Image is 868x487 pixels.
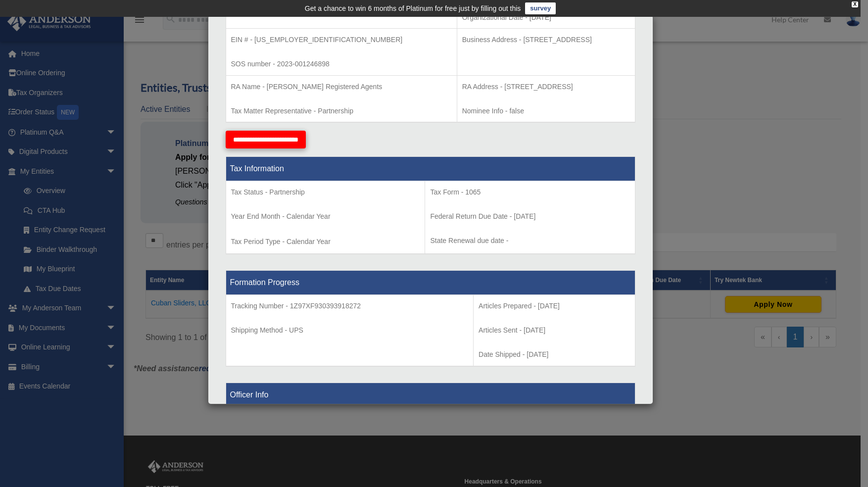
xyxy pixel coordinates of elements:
[226,383,635,407] th: Officer Info
[231,105,452,117] p: Tax Matter Representative - Partnership
[525,2,556,14] a: survey
[231,300,469,312] p: Tracking Number - 1Z97XF930393918272
[226,271,635,295] th: Formation Progress
[479,324,629,337] p: Articles Sent - [DATE]
[479,300,629,312] p: Articles Prepared - [DATE]
[430,186,629,198] p: Tax Form - 1065
[231,210,420,223] p: Year End Month - Calendar Year
[231,186,420,198] p: Tax Status - Partnership
[231,58,452,70] p: SOS number - 2023-001246898
[462,81,630,93] p: RA Address - [STREET_ADDRESS]
[305,2,521,14] div: Get a chance to win 6 months of Platinum for free just by filling out this
[231,34,452,46] p: EIN # - [US_EMPLOYER_IDENTIFICATION_NUMBER]
[430,210,629,223] p: Federal Return Due Date - [DATE]
[231,324,469,337] p: Shipping Method - UPS
[462,105,630,117] p: Nominee Info - false
[852,1,858,7] div: close
[430,235,629,247] p: State Renewal due date -
[226,157,635,181] th: Tax Information
[462,34,630,46] p: Business Address - [STREET_ADDRESS]
[479,348,629,361] p: Date Shipped - [DATE]
[231,81,452,93] p: RA Name - [PERSON_NAME] Registered Agents
[462,11,630,24] p: Organizational Date - [DATE]
[226,181,425,254] td: Tax Period Type - Calendar Year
